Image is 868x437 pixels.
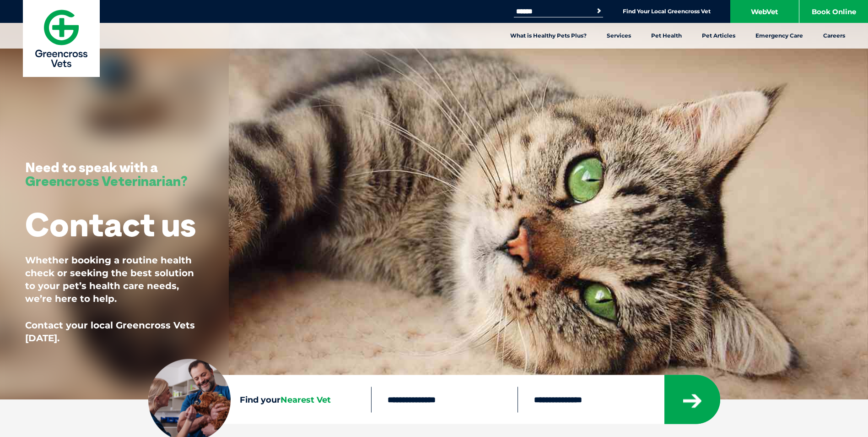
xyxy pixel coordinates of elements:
h1: Contact us [25,206,196,242]
a: Services [597,23,641,49]
a: Find Your Local Greencross Vet [623,8,711,15]
a: What is Healthy Pets Plus? [500,23,597,49]
a: Pet Health [641,23,692,49]
h3: Need to speak with a [25,160,188,188]
h4: Find your [240,395,372,404]
a: Emergency Care [745,23,813,49]
p: Whether booking a routine health check or seeking the best solution to your pet’s health care nee... [25,254,204,305]
a: Pet Articles [692,23,745,49]
button: Search [594,6,604,16]
span: Greencross Veterinarian? [25,172,188,190]
span: Nearest Vet [280,394,331,404]
a: Careers [813,23,855,49]
p: Contact your local Greencross Vets [DATE]. [25,319,204,344]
